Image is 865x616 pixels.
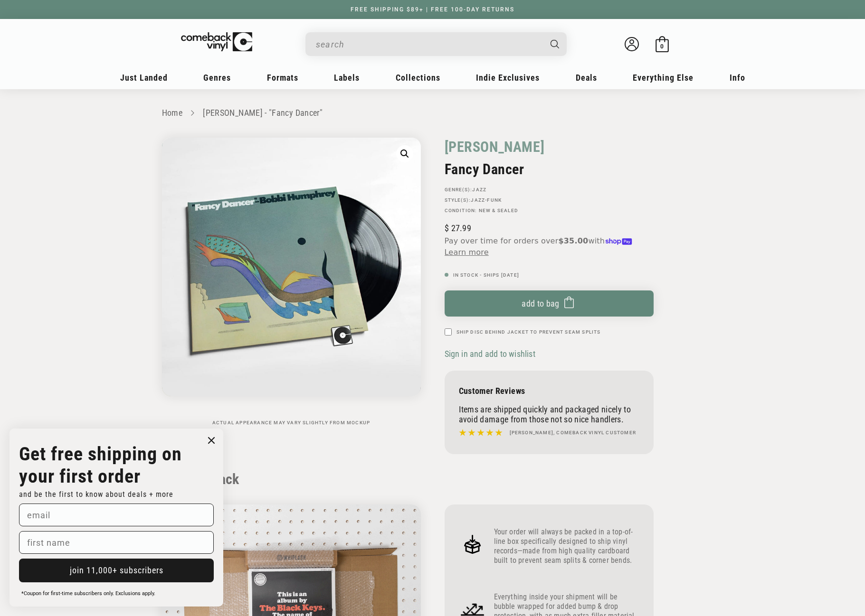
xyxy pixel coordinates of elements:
[445,187,654,193] p: GENRE(S):
[316,35,541,54] input: When autocomplete results are available use up and down arrows to review and enter to select
[542,32,568,56] button: Search
[510,429,637,437] h4: [PERSON_NAME], Comeback Vinyl customer
[203,108,323,118] a: [PERSON_NAME] - "Fancy Dancer"
[445,208,654,214] p: Condition: New & Sealed
[459,386,639,396] p: Customer Reviews
[445,272,654,278] p: In Stock - Ships [DATE]
[576,73,597,83] span: Deals
[660,43,664,50] span: 0
[19,504,214,526] input: email
[162,138,421,426] media-gallery: Gallery Viewer
[162,106,703,120] nav: breadcrumbs
[445,349,535,359] span: Sign in and add to wishlist
[472,187,486,192] a: Jazz
[341,6,524,13] a: FREE SHIPPING $89+ | FREE 100-DAY RETURNS
[19,490,173,499] span: and be the first to know about deals + more
[445,138,545,156] a: [PERSON_NAME]
[396,73,440,83] span: Collections
[459,404,639,424] p: Items are shipped quickly and packaged nicely to avoid damage from those not so nice handlers.
[204,433,219,448] button: Close dialog
[459,427,503,439] img: star5.svg
[162,420,421,426] p: Actual appearance may vary slightly from mockup
[730,73,745,83] span: Info
[471,197,502,203] a: Jazz-Funk
[494,527,639,565] p: Your order will always be packed in a top-of-line box specifically designed to ship vinyl records...
[305,32,567,56] div: Search
[120,73,168,83] span: Just Landed
[456,328,601,336] label: Ship Disc Behind Jacket To Prevent Seam Splits
[445,223,471,233] span: 27.99
[162,471,703,488] h2: How We Pack
[445,290,654,317] button: Add to bag
[19,531,214,554] input: first name
[19,443,182,487] strong: Get free shipping on your first order
[522,299,560,308] span: Add to bag
[445,197,654,203] p: STYLE(S):
[334,73,360,83] span: Labels
[445,223,449,233] span: $
[19,559,214,582] button: join 11,000+ subscribers
[476,73,540,83] span: Indie Exclusives
[633,73,694,83] span: Everything Else
[445,161,654,177] h2: Fancy Dancer
[445,348,538,359] button: Sign in and add to wishlist
[267,73,298,83] span: Formats
[459,531,486,558] img: Frame_4.png
[162,108,182,118] a: Home
[203,73,231,83] span: Genres
[21,590,155,597] span: *Coupon for first-time subscribers only. Exclusions apply.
